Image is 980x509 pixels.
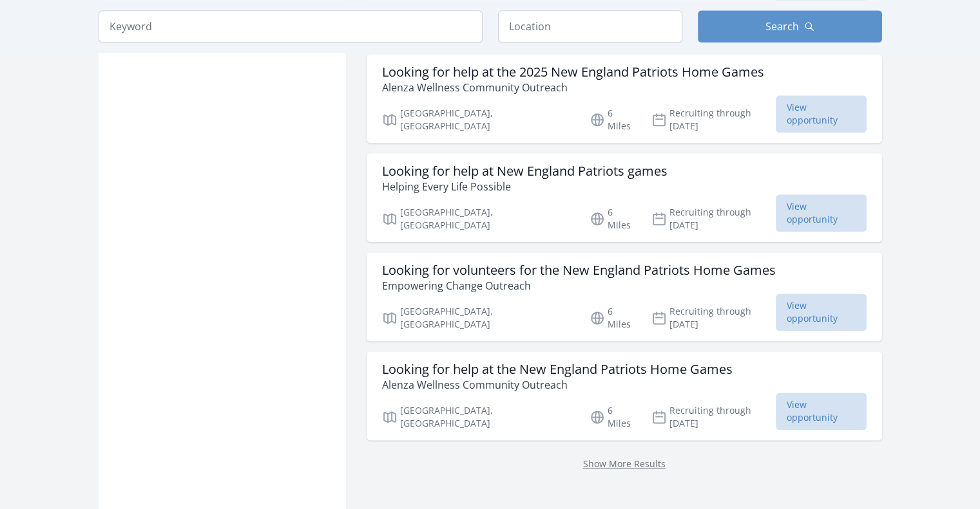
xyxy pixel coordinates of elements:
p: 6 Miles [590,206,636,232]
span: Search [765,19,799,34]
p: Recruiting through [DATE] [651,206,776,232]
p: Recruiting through [DATE] [651,305,776,331]
span: View opportunity [776,95,867,133]
h3: Looking for help at the 2025 New England Patriots Home Games [382,64,764,80]
a: Looking for volunteers for the New England Patriots Home Games Empowering Change Outreach [GEOGRA... [367,252,882,341]
button: Search [698,10,882,42]
a: Looking for help at New England Patriots games Helping Every Life Possible [GEOGRAPHIC_DATA], [GE... [367,153,882,242]
p: [GEOGRAPHIC_DATA], [GEOGRAPHIC_DATA] [382,404,575,430]
a: Looking for help at the 2025 New England Patriots Home Games Alenza Wellness Community Outreach [... [367,54,882,143]
p: 6 Miles [590,107,636,133]
input: Location [498,10,682,42]
p: Alenza Wellness Community Outreach [382,80,764,95]
a: Looking for help at the New England Patriots Home Games Alenza Wellness Community Outreach [GEOGR... [367,351,882,440]
p: Alenza Wellness Community Outreach [382,377,733,393]
a: Show More Results [583,458,666,470]
h3: Looking for volunteers for the New England Patriots Home Games [382,263,776,278]
h3: Looking for help at the New England Patriots Home Games [382,362,733,377]
p: 6 Miles [590,404,636,430]
span: View opportunity [776,293,867,331]
h3: Looking for help at New England Patriots games [382,163,668,179]
p: Recruiting through [DATE] [651,107,776,133]
p: [GEOGRAPHIC_DATA], [GEOGRAPHIC_DATA] [382,206,575,232]
p: Recruiting through [DATE] [651,404,776,430]
p: [GEOGRAPHIC_DATA], [GEOGRAPHIC_DATA] [382,107,575,133]
span: View opportunity [776,393,867,430]
input: Keyword [99,10,483,42]
span: View opportunity [776,194,867,232]
p: Helping Every Life Possible [382,179,668,194]
p: [GEOGRAPHIC_DATA], [GEOGRAPHIC_DATA] [382,305,575,331]
p: 6 Miles [590,305,636,331]
p: Empowering Change Outreach [382,278,776,293]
